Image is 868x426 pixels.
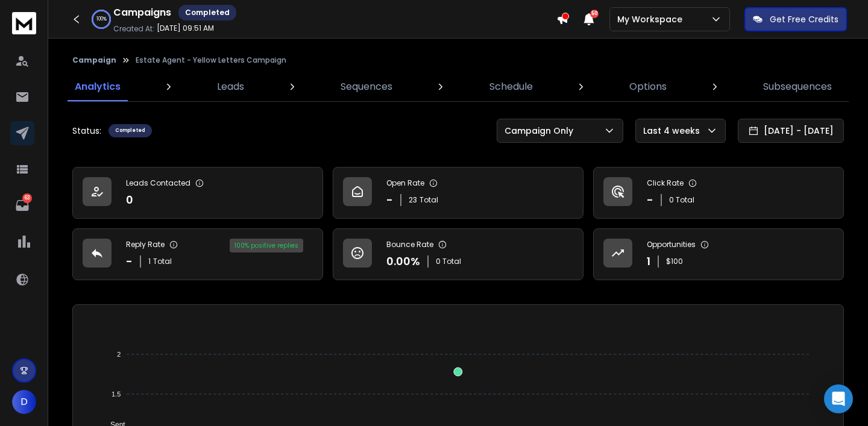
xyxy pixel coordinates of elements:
[617,13,687,25] p: My Workspace
[333,228,583,280] a: Bounce Rate0.00%0 Total
[763,80,832,94] p: Subsequences
[647,178,684,188] p: Click Rate
[126,253,133,270] p: -
[22,193,32,203] p: 63
[72,167,323,219] a: Leads Contacted0
[72,55,116,65] button: Campaign
[10,193,34,218] a: 63
[669,195,694,205] p: 0 Total
[12,390,36,414] button: D
[756,72,839,101] a: Subsequences
[333,72,400,101] a: Sequences
[666,257,683,266] p: $ 100
[643,125,705,137] p: Last 4 weeks
[593,228,844,280] a: Opportunities1$100
[12,12,36,34] img: logo
[386,192,393,208] p: -
[96,16,107,23] p: 100 %
[482,72,540,101] a: Schedule
[113,24,154,34] p: Created At:
[386,178,424,188] p: Open Rate
[230,239,303,252] div: 100 % positive replies
[108,124,152,137] div: Completed
[505,125,578,137] p: Campaign Only
[824,384,853,413] div: Open Intercom Messenger
[386,253,420,270] p: 0.00 %
[136,55,286,65] p: Estate Agent - Yellow Letters Campaign
[593,167,844,219] a: Click Rate-0 Total
[68,72,128,101] a: Analytics
[629,80,667,94] p: Options
[647,192,653,208] p: -
[75,80,121,94] p: Analytics
[117,351,121,358] tspan: 2
[210,72,251,101] a: Leads
[126,178,190,188] p: Leads Contacted
[770,13,838,25] p: Get Free Credits
[126,192,133,208] p: 0
[178,5,236,20] div: Completed
[436,257,461,266] p: 0 Total
[341,80,392,94] p: Sequences
[386,240,433,249] p: Bounce Rate
[489,80,533,94] p: Schedule
[744,7,847,31] button: Get Free Credits
[217,80,244,94] p: Leads
[622,72,674,101] a: Options
[647,253,650,270] p: 1
[738,119,844,143] button: [DATE] - [DATE]
[420,195,438,205] span: Total
[72,125,101,137] p: Status:
[590,10,599,18] span: 50
[153,257,172,266] span: Total
[333,167,583,219] a: Open Rate-23Total
[409,195,417,205] span: 23
[148,257,151,266] span: 1
[157,23,214,33] p: [DATE] 09:51 AM
[126,240,165,249] p: Reply Rate
[112,390,121,398] tspan: 1.5
[72,228,323,280] a: Reply Rate-1Total100% positive replies
[113,5,171,20] h1: Campaigns
[647,240,696,249] p: Opportunities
